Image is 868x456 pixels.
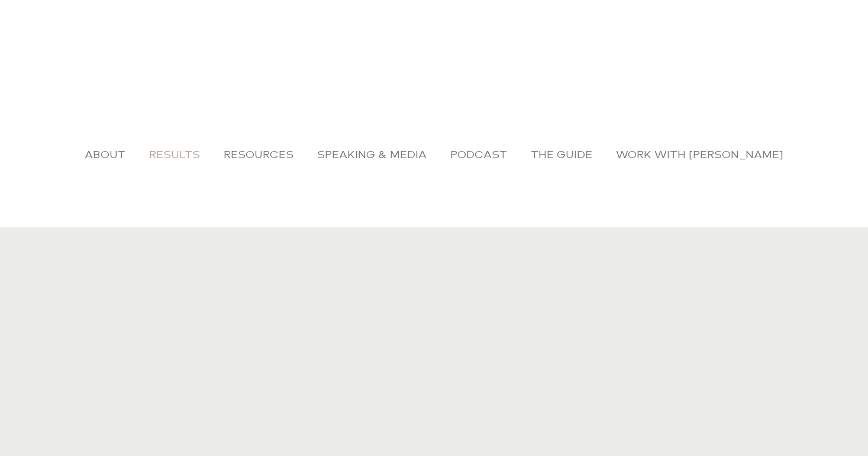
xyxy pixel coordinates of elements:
a: Speaking & Media [305,141,438,168]
a: Work with [PERSON_NAME] [604,141,795,168]
a: About [73,141,137,168]
a: The Guide [519,141,604,168]
a: Results [137,141,212,168]
a: Resources [212,141,305,168]
a: Podcast [438,141,519,168]
nav: Menu [12,141,856,168]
